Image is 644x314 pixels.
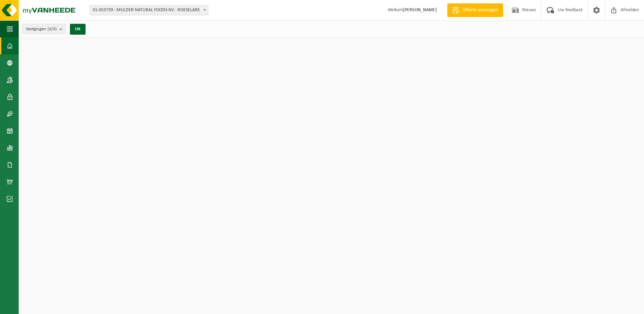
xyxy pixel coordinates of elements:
[48,27,57,31] count: (3/3)
[403,7,437,13] strong: [PERSON_NAME]
[90,5,208,15] span: 01-053739 - MULDER NATURAL FOODS NV - ROESELARE
[26,24,57,34] span: Vestigingen
[90,5,208,15] span: 01-053739 - MULDER NATURAL FOODS NV - ROESELARE
[461,7,500,14] span: Offerte aanvragen
[70,24,86,35] button: OK
[447,3,503,17] a: Offerte aanvragen
[22,24,66,34] button: Vestigingen(3/3)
